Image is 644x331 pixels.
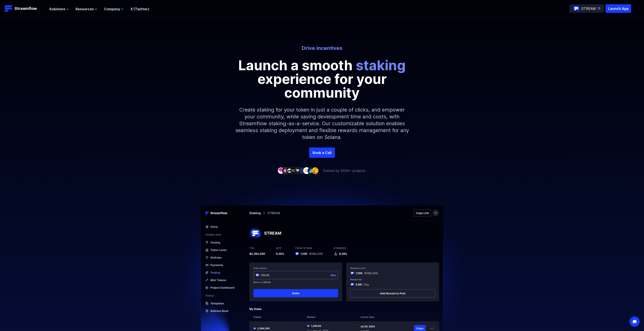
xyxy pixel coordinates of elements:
[299,167,306,174] img: company-6
[49,6,69,12] button: Solutions
[4,4,13,13] img: Streamflow Logo
[598,7,600,10] img: top-right-arrow.svg
[605,4,631,13] button: Launch App
[581,6,596,11] p: STREAM
[76,6,97,12] button: Resources
[104,6,124,12] button: Company
[295,167,301,174] img: company-5
[277,167,284,174] img: company-1
[573,5,580,12] img: streamflow-logo-circle.png
[282,167,289,174] img: company-2
[629,316,640,327] div: Open Intercom Messenger
[569,4,604,13] a: STREAM
[309,148,335,158] a: Book a Call
[356,57,406,73] span: staking
[15,6,37,12] p: Streamflow
[312,167,319,174] img: company-9
[307,167,314,174] img: company-8
[286,167,293,174] img: company-3
[322,168,365,173] p: Trusted by 5000+ projects
[104,6,120,12] span: Company
[4,4,45,13] a: Streamflow
[226,58,418,100] p: Launch a smooth experience for your community
[303,167,310,174] img: company-7
[230,100,414,148] p: Create staking for your token in just a couple of clicks, and empower your community, while savin...
[49,6,65,12] span: Solutions
[130,7,149,11] a: X (Twitter)
[203,45,441,52] p: Drive incentives
[76,6,94,12] span: Resources
[290,167,297,174] img: company-4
